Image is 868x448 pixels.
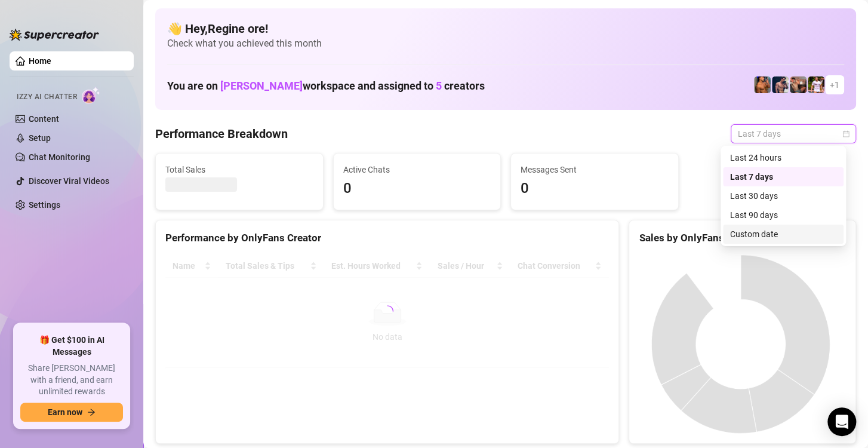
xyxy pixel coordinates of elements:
[730,189,836,202] div: Last 30 days
[521,177,669,200] span: 0
[723,167,844,186] div: Last 7 days
[730,208,836,222] div: Last 90 days
[167,20,844,37] h4: 👋 Hey, Regine ore !
[87,408,96,416] span: arrow-right
[167,79,485,93] h1: You are on workspace and assigned to creators
[48,407,82,417] span: Earn now
[29,200,60,210] a: Settings
[10,29,99,41] img: logo-BBDzfeDw.svg
[790,76,807,93] img: Osvaldo
[29,114,59,124] a: Content
[730,151,836,164] div: Last 24 hours
[82,87,100,104] img: AI Chatter
[830,78,839,91] span: + 1
[827,407,856,436] div: Open Intercom Messenger
[723,225,844,244] div: Custom date
[343,177,491,200] span: 0
[167,37,844,50] span: Check what you achieved this month
[723,186,844,205] div: Last 30 days
[842,130,849,137] span: calendar
[20,335,123,358] span: 🎁 Get $100 in AI Messages
[723,148,844,167] div: Last 24 hours
[738,125,849,143] span: Last 7 days
[29,176,109,186] a: Discover Viral Videos
[29,56,51,66] a: Home
[436,79,442,92] span: 5
[639,230,846,246] div: Sales by OnlyFans Creator
[165,230,609,246] div: Performance by OnlyFans Creator
[381,305,393,317] span: loading
[20,363,123,398] span: Share [PERSON_NAME] with a friend, and earn unlimited rewards
[772,76,789,93] img: Axel
[17,91,77,103] span: Izzy AI Chatter
[20,403,123,422] button: Earn nowarrow-right
[754,76,771,93] img: JG
[808,76,824,93] img: Hector
[730,228,836,241] div: Custom date
[220,79,303,92] span: [PERSON_NAME]
[29,133,51,143] a: Setup
[165,163,313,176] span: Total Sales
[521,163,669,176] span: Messages Sent
[155,125,288,142] h4: Performance Breakdown
[29,152,90,162] a: Chat Monitoring
[343,163,491,176] span: Active Chats
[730,170,836,183] div: Last 7 days
[723,205,844,225] div: Last 90 days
